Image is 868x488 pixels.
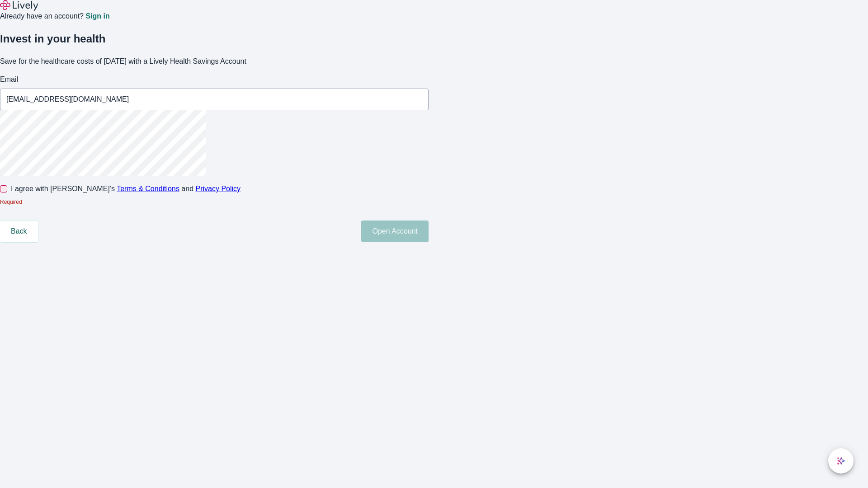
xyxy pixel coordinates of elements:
[828,448,854,474] button: chat
[196,185,241,192] a: Privacy Policy
[836,456,845,465] svg: Lively AI Assistant
[85,13,109,20] a: Sign in
[11,183,241,194] span: I agree with [PERSON_NAME]’s and
[117,185,179,192] a: Terms & Conditions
